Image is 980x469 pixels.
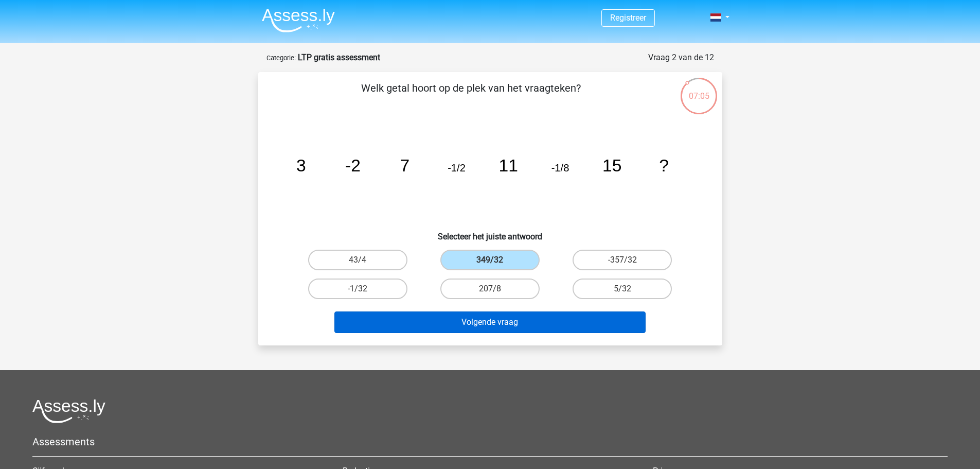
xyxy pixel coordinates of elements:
label: 5/32 [573,279,672,299]
a: Registreer [610,13,646,23]
h5: Assessments [32,436,948,448]
h6: Selecteer het juiste antwoord [275,223,706,241]
tspan: ? [659,156,669,175]
tspan: -2 [345,156,361,175]
tspan: -1/8 [551,162,569,173]
div: 07:05 [680,77,718,102]
label: -1/32 [308,279,407,299]
label: 43/4 [308,250,407,270]
button: Volgende vraag [334,311,646,333]
tspan: 11 [498,156,518,175]
tspan: 15 [602,156,621,175]
tspan: 3 [296,156,306,175]
label: -357/32 [573,250,672,270]
p: Welk getal hoort op de plek van het vraagteken? [275,80,667,111]
tspan: -1/2 [448,162,466,173]
strong: LTP gratis assessment [298,53,380,62]
img: Assessly [262,8,335,32]
tspan: 7 [400,156,409,175]
img: Assessly logo [32,399,105,423]
div: Vraag 2 van de 12 [648,51,714,64]
label: 349/32 [440,250,540,270]
small: Categorie: [266,54,296,62]
label: 207/8 [440,279,540,299]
